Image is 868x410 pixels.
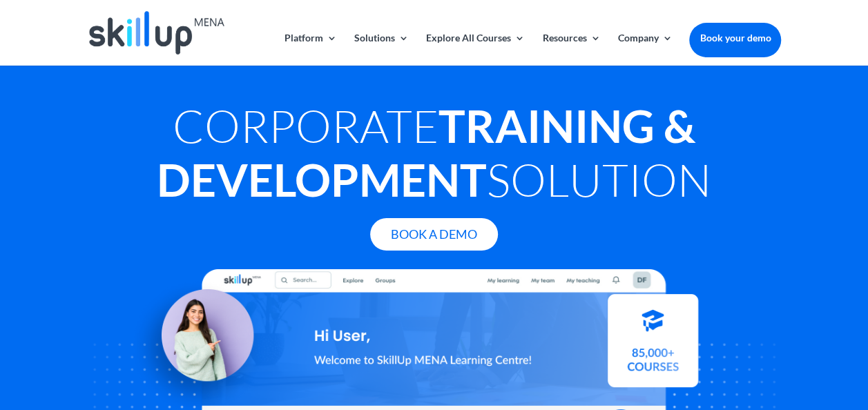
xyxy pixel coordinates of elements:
a: Solutions [354,33,409,66]
img: Skillup Mena [89,11,224,55]
a: Book your demo [689,23,781,53]
a: Book A Demo [370,218,498,251]
img: Courses library - SkillUp MENA [608,300,698,393]
a: Explore All Courses [426,33,525,66]
h1: Corporate Solution [87,99,782,213]
a: Platform [284,33,337,66]
a: Company [617,33,672,66]
strong: Training & Development [157,99,695,206]
a: Resources [542,33,600,66]
iframe: Chat Widget [638,261,868,410]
